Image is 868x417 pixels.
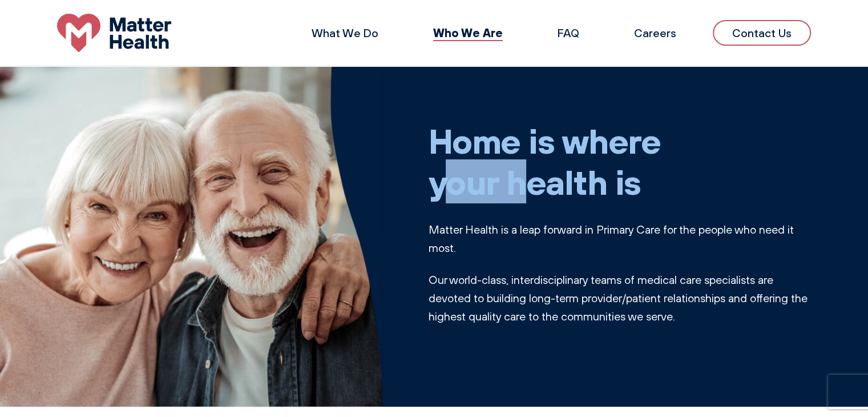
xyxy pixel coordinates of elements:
h1: Home is where your health is [429,120,812,202]
a: Careers [634,26,676,40]
a: What We Do [312,26,378,40]
a: FAQ [558,26,579,40]
p: Our world-class, interdisciplinary teams of medical care specialists are devoted to building long... [429,271,812,326]
a: Contact Us [713,20,811,46]
a: Who We Are [433,25,503,40]
p: Matter Health is a leap forward in Primary Care for the people who need it most. [429,220,812,257]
